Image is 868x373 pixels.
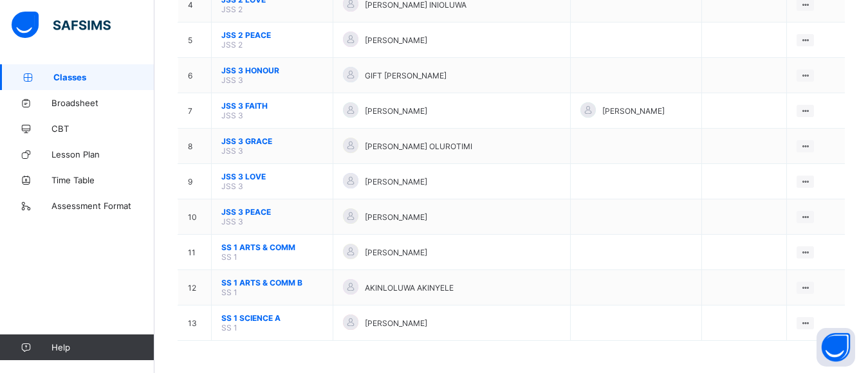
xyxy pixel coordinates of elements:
span: JSS 3 [221,75,243,85]
span: SS 1 SCIENCE A [221,313,323,323]
span: JSS 2 [221,40,243,50]
span: JSS 3 PEACE [221,207,323,217]
span: [PERSON_NAME] [365,318,427,328]
td: 13 [178,305,212,341]
span: CBT [51,123,154,134]
span: JSS 3 FAITH [221,101,323,111]
span: SS 1 [221,287,237,297]
span: [PERSON_NAME] [365,212,427,222]
span: SS 1 [221,323,237,332]
span: JSS 3 HONOUR [221,66,323,75]
img: safsims [12,12,111,39]
span: JSS 3 [221,217,243,226]
span: Help [51,342,154,352]
td: 9 [178,164,212,199]
span: [PERSON_NAME] [365,106,427,116]
span: JSS 2 [221,5,243,14]
span: AKINLOLUWA AKINYELE [365,283,454,293]
span: Broadsheet [51,98,154,108]
td: 12 [178,270,212,305]
span: JSS 3 [221,181,243,191]
td: 8 [178,129,212,164]
td: 11 [178,235,212,270]
span: JSS 3 GRACE [221,136,323,146]
span: GIFT [PERSON_NAME] [365,71,447,80]
span: [PERSON_NAME] [365,248,427,257]
span: [PERSON_NAME] OLUROTIMI [365,141,472,151]
span: Classes [53,72,154,82]
td: 6 [178,58,212,93]
span: SS 1 ARTS & COMM [221,242,323,252]
span: Lesson Plan [51,149,154,159]
span: Assessment Format [51,201,154,211]
span: JSS 3 [221,111,243,120]
td: 5 [178,23,212,58]
span: SS 1 ARTS & COMM B [221,278,323,287]
td: 10 [178,199,212,235]
span: [PERSON_NAME] [365,177,427,186]
span: [PERSON_NAME] [602,106,665,116]
span: JSS 3 [221,146,243,156]
span: [PERSON_NAME] [365,35,427,45]
button: Open asap [817,328,855,367]
td: 7 [178,93,212,129]
span: SS 1 [221,252,237,262]
span: Time Table [51,175,154,185]
span: JSS 3 LOVE [221,172,323,181]
span: JSS 2 PEACE [221,30,323,40]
